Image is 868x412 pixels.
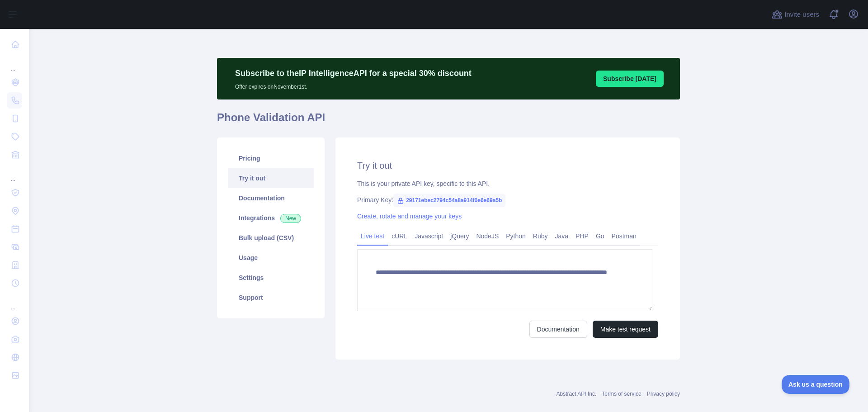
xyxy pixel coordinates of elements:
[235,67,472,80] p: Subscribe to the IP Intelligence API for a special 30 % discount
[393,194,505,207] span: 29171ebec2794c54a8a914f0e6e69a5b
[529,229,552,243] a: Ruby
[411,229,447,243] a: Javascript
[596,71,664,87] button: Subscribe [DATE]
[228,208,314,228] a: Integrations New
[608,229,640,243] a: Postman
[357,195,658,204] div: Primary Key:
[647,391,680,397] a: Privacy policy
[572,229,592,243] a: PHP
[217,110,680,132] h1: Phone Validation API
[7,293,22,311] div: ...
[602,391,641,397] a: Terms of service
[357,213,462,220] a: Create, rotate and manage your keys
[770,7,821,22] button: Invite users
[357,179,658,188] div: This is your private API key, specific to this API.
[228,228,314,248] a: Bulk upload (CSV)
[228,188,314,208] a: Documentation
[592,229,608,243] a: Go
[552,229,572,243] a: Java
[228,268,314,288] a: Settings
[228,168,314,188] a: Try it out
[782,375,850,394] iframe: Toggle Customer Support
[357,159,658,172] h2: Try it out
[784,9,819,20] span: Invite users
[529,321,587,338] a: Documentation
[235,80,472,90] p: Offer expires on November 1st.
[447,229,472,243] a: jQuery
[7,165,22,183] div: ...
[388,229,411,243] a: cURL
[228,288,314,308] a: Support
[228,148,314,168] a: Pricing
[593,321,658,338] button: Make test request
[228,248,314,268] a: Usage
[280,214,301,223] span: New
[357,229,388,243] a: Live test
[7,54,22,72] div: ...
[502,229,529,243] a: Python
[472,229,502,243] a: NodeJS
[557,391,597,397] a: Abstract API Inc.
